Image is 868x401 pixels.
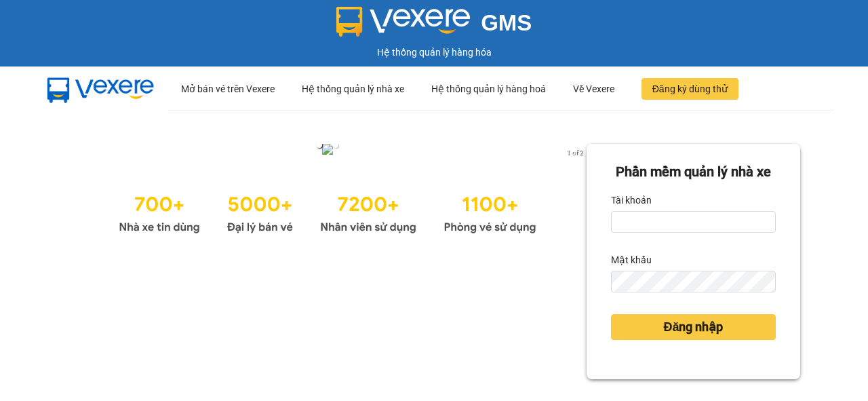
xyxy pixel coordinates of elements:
[611,189,652,211] label: Tài khoản
[611,211,776,233] input: Tài khoản
[181,67,275,111] div: Mở bán vé trên Vexere
[663,318,723,337] span: Đăng nhập
[336,7,471,37] img: logo 2
[652,81,728,96] span: Đăng ký dùng thử
[611,161,776,183] div: Phần mềm quản lý nhà xe
[336,20,532,31] a: GMS
[34,67,167,111] img: mbUUG5Q.png
[68,144,87,159] button: previous slide / item
[611,249,652,271] label: Mật khẩu
[317,142,322,148] li: slide item 1
[3,45,865,60] div: Hệ thống quản lý hàng hóa
[573,67,614,111] div: Về Vexere
[611,314,776,340] button: Đăng nhập
[642,78,738,100] button: Đăng ký dùng thử
[119,186,536,237] img: Statistics.png
[611,271,776,292] input: Mật khẩu
[302,67,404,111] div: Hệ thống quản lý nhà xe
[431,67,546,111] div: Hệ thống quản lý hàng hoá
[568,144,587,159] button: next slide / item
[333,142,338,148] li: slide item 2
[563,144,587,161] p: 1 of 2
[481,10,532,35] span: GMS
